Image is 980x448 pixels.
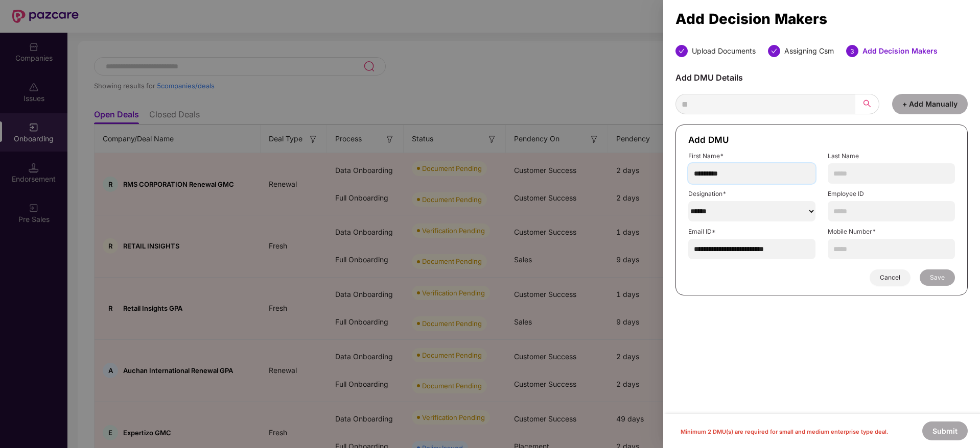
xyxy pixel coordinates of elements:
[688,190,815,198] label: Designation*
[784,45,834,57] div: Assigning Csm
[679,48,685,54] span: check
[922,421,968,440] button: Submit
[675,13,968,24] div: Add Decision Makers
[688,135,729,145] span: Add DMU
[850,47,854,55] span: 3
[688,228,815,236] label: Email ID*
[828,228,955,236] label: Mobile Number*
[870,269,911,286] button: Cancel
[675,72,743,83] span: Add DMU Details
[828,152,955,160] label: Last Name
[892,94,968,114] button: + Add Manually
[771,48,777,54] span: check
[681,428,888,435] span: Minimum 2 DMU(s) are required for small and medium enterprise type deal.
[855,94,879,114] button: search
[688,152,815,160] label: First Name*
[828,190,955,198] label: Employee ID
[692,45,756,57] div: Upload Documents
[880,273,900,282] span: Cancel
[862,45,938,57] div: Add Decision Makers
[920,269,955,286] button: Save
